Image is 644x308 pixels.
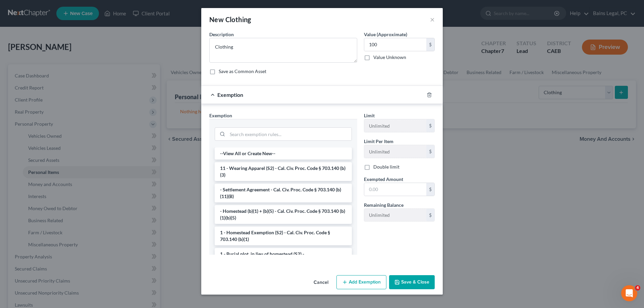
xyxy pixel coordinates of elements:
[209,15,251,24] div: New Clothing
[364,113,375,118] span: Limit
[373,54,406,61] label: Value Unknown
[364,201,404,208] label: Remaining Balance
[426,209,434,222] div: $
[364,145,426,158] input: --
[364,138,393,145] label: Limit Per Item
[209,113,232,118] span: Exemption
[373,164,399,170] label: Double limit
[217,91,243,98] span: Exemption
[215,227,352,245] li: 1 - Homestead Exemption (S2) - Cal. Civ. Proc. Code § 703.140 (b)(1)
[364,119,426,132] input: --
[364,31,407,38] label: Value (Approximate)
[219,68,266,75] label: Save as Common Asset
[215,147,352,160] li: --View All or Create New--
[426,119,434,132] div: $
[635,285,640,291] span: 4
[336,275,386,289] button: Add Exemption
[215,184,352,202] li: - Settlement Agreement - Cal. Civ. Proc. Code § 703.140 (b)(11)(B)
[426,38,434,51] div: $
[430,15,435,23] button: ×
[215,162,352,181] li: 11 - Wearing Apparel (S2) - Cal. Civ. Proc. Code § 703.140 (b)(3)
[364,183,426,196] input: 0.00
[209,32,234,37] span: Description
[364,176,403,182] span: Exempted Amount
[426,183,434,196] div: $
[215,205,352,224] li: - Homestead (b)(1) + (b)(5) - Cal. Civ. Proc. Code § 703.140 (b)(1)(b)(5)
[308,276,334,289] button: Cancel
[227,128,352,140] input: Search exemption rules...
[364,38,426,51] input: 0.00
[215,248,352,267] li: 1 - Burial plot, in lieu of homestead (S2) - [GEOGRAPHIC_DATA]. Civ. Proc. Code § 703.140 (b)(1)
[364,209,426,222] input: --
[621,285,637,301] iframe: Intercom live chat
[426,145,434,158] div: $
[389,275,435,289] button: Save & Close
